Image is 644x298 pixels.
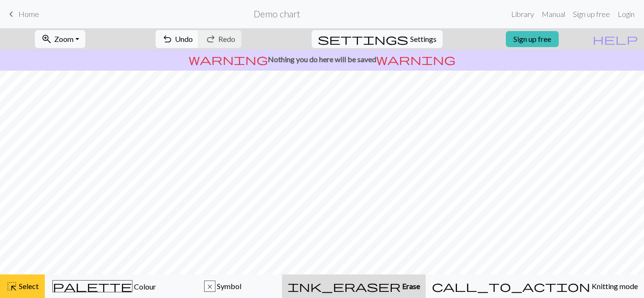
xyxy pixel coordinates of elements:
[376,53,455,66] span: warning
[41,32,52,46] span: zoom_in
[132,282,156,291] span: Colour
[175,34,193,43] span: Undo
[590,282,638,290] span: Knitting mode
[318,33,408,45] i: Settings
[189,53,268,66] span: warning
[45,274,164,298] button: Colour
[54,34,74,43] span: Zoom
[4,54,640,65] p: Nothing you do here will be saved
[162,32,173,46] span: undo
[164,274,282,298] button: x Symbol
[17,282,39,290] span: Select
[53,280,132,293] span: palette
[401,282,420,290] span: Erase
[18,9,39,18] span: Home
[156,30,199,48] button: Undo
[288,280,401,293] span: ink_eraser
[538,5,569,24] a: Manual
[254,8,300,19] h2: Demo chart
[312,30,443,48] button: SettingsSettings
[507,5,538,24] a: Library
[6,280,17,293] span: highlight_alt
[569,5,614,24] a: Sign up free
[35,30,85,48] button: Zoom
[318,32,408,46] span: settings
[593,32,638,46] span: help
[215,282,241,290] span: Symbol
[205,281,215,292] div: x
[6,8,17,21] span: keyboard_arrow_left
[282,274,426,298] button: Erase
[506,31,559,47] a: Sign up free
[426,274,644,298] button: Knitting mode
[6,6,39,22] a: Home
[614,5,638,24] a: Login
[432,280,590,293] span: call_to_action
[410,33,437,45] span: Settings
